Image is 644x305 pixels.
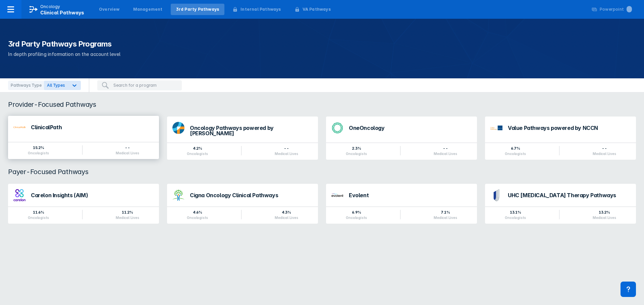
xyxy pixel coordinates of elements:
div: Oncologists [346,216,367,220]
div: VA Pathways [303,6,331,12]
div: Oncologists [505,216,526,220]
a: Overview [94,4,125,15]
span: Clinical Pathways [40,10,84,15]
div: Pathways Type [8,81,44,90]
a: Carelon Insights (AIM)11.6%Oncologists11.2%Medical Lives [8,184,159,224]
div: 2.3% [346,146,367,151]
img: uhc-pathways.png [490,189,502,201]
div: Oncologists [346,152,367,156]
div: 4.6% [187,210,208,215]
div: 11.6% [28,210,49,215]
div: Medical Lives [275,216,298,220]
img: carelon-insights.png [13,189,25,201]
p: In depth profiling information on the account level [8,50,636,58]
div: 15.2% [28,145,49,150]
div: 11.2% [116,210,139,215]
div: 3rd Party Pathways [176,6,219,12]
div: -- [275,146,298,151]
a: Value Pathways powered by NCCN6.7%Oncologists--Medical Lives [485,117,636,160]
a: Cigna Oncology Clinical Pathways4.6%Oncologists4.3%Medical Lives [167,184,318,224]
img: value-pathways-nccn.png [490,126,502,130]
a: 3rd Party Pathways [171,4,225,15]
div: Contact Support [621,282,636,297]
div: Evolent [349,193,472,198]
div: Management [133,6,163,12]
a: OneOncology2.3%Oncologists--Medical Lives [326,117,477,160]
input: Search for a program [113,82,178,88]
div: -- [593,146,616,151]
img: new-century-health.png [331,189,343,201]
div: Oncologists [187,152,208,156]
a: Oncology Pathways powered by [PERSON_NAME]4.2%Oncologists--Medical Lives [167,117,318,160]
div: -- [434,146,457,151]
div: Oncologists [187,216,208,220]
div: Oncologists [28,216,49,220]
div: OneOncology [349,125,472,131]
div: UHC [MEDICAL_DATA] Therapy Pathways [508,193,631,198]
div: 7.1% [434,210,457,215]
div: Medical Lives [116,151,139,155]
span: All Types [47,83,65,88]
div: ClinicalPath [31,125,154,130]
a: Evolent6.9%Oncologists7.1%Medical Lives [326,184,477,224]
img: via-oncology.png [13,121,25,133]
div: Value Pathways powered by NCCN [508,125,631,131]
h1: 3rd Party Pathways Programs [8,39,636,49]
div: Medical Lives [116,216,139,220]
div: 13.2% [593,210,616,215]
div: Medical Lives [434,216,457,220]
div: -- [116,145,139,150]
div: Internal Pathways [240,6,281,12]
img: dfci-pathways.png [172,122,184,134]
div: Medical Lives [434,152,457,156]
div: Medical Lives [275,152,298,156]
div: Powerpoint [600,6,632,12]
div: Overview [99,6,120,12]
div: 6.7% [505,146,526,151]
div: Oncologists [505,152,526,156]
div: Medical Lives [593,152,616,156]
a: Management [128,4,168,15]
div: Medical Lives [593,216,616,220]
img: oneoncology.png [331,122,343,134]
img: cigna-oncology-clinical-pathways.png [172,189,184,201]
div: Cigna Oncology Clinical Pathways [190,193,313,198]
p: Oncology [40,4,60,10]
div: 13.1% [505,210,526,215]
div: 4.2% [187,146,208,151]
div: 6.9% [346,210,367,215]
a: ClinicalPath15.2%Oncologists--Medical Lives [8,117,159,160]
div: Oncologists [28,151,49,155]
a: UHC [MEDICAL_DATA] Therapy Pathways13.1%Oncologists13.2%Medical Lives [485,184,636,224]
div: 4.3% [275,210,298,215]
div: Carelon Insights (AIM) [31,193,154,198]
div: Oncology Pathways powered by [PERSON_NAME] [190,125,313,136]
